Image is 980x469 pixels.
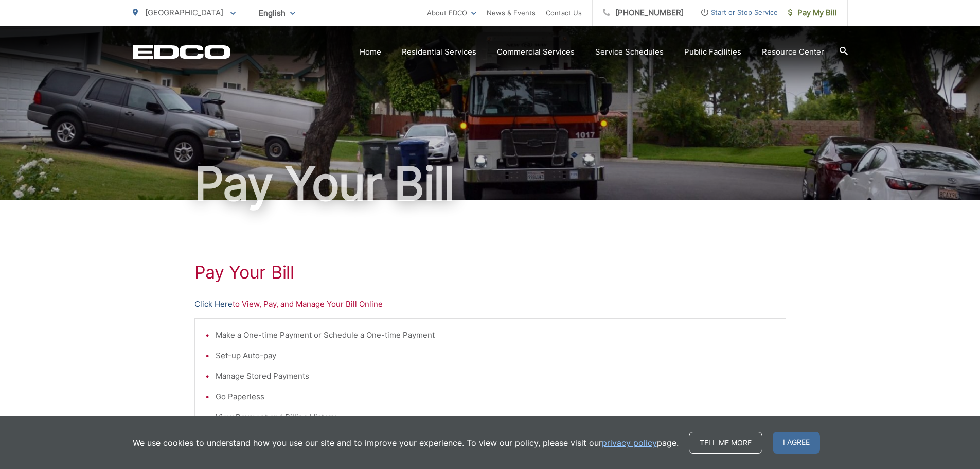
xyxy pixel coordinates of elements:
[487,7,536,19] a: News & Events
[194,262,786,283] h1: Pay Your Bill
[689,432,762,454] a: Tell me more
[216,391,775,403] li: Go Paperless
[773,432,820,454] span: I agree
[251,4,303,22] span: English
[427,7,476,19] a: About EDCO
[402,46,476,58] a: Residential Services
[133,437,679,449] p: We use cookies to understand how you use our site and to improve your experience. To view our pol...
[133,158,848,210] h1: Pay Your Bill
[546,7,582,19] a: Contact Us
[145,8,223,18] span: [GEOGRAPHIC_DATA]
[602,437,657,449] a: privacy policy
[216,411,775,424] li: View Payment and Billing History
[497,46,575,58] a: Commercial Services
[762,46,824,58] a: Resource Center
[133,45,230,59] a: EDCD logo. Return to the homepage.
[194,298,786,310] p: to View, Pay, and Manage Your Bill Online
[788,7,837,19] span: Pay My Bill
[684,46,741,58] a: Public Facilities
[216,350,775,362] li: Set-up Auto-pay
[216,329,775,341] li: Make a One-time Payment or Schedule a One-time Payment
[194,298,233,310] a: Click Here
[595,46,664,58] a: Service Schedules
[360,46,381,58] a: Home
[216,370,775,383] li: Manage Stored Payments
